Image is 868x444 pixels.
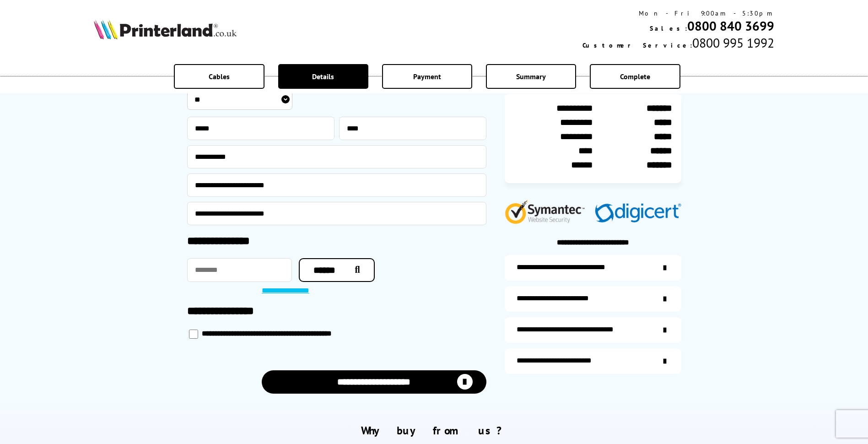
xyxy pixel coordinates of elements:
[687,17,774,34] a: 0800 840 3699
[209,72,230,81] span: Cables
[505,255,681,281] a: additional-ink
[582,9,774,17] div: Mon - Fri 9:00am - 5:30pm
[505,286,681,312] a: items-arrive
[650,24,687,32] span: Sales:
[413,72,441,81] span: Payment
[620,72,650,81] span: Complete
[94,19,237,39] img: Printerland Logo
[505,317,681,343] a: additional-cables
[516,72,546,81] span: Summary
[692,34,774,51] span: 0800 995 1992
[505,348,681,374] a: secure-website
[94,423,774,438] h2: Why buy from us?
[312,72,334,81] span: Details
[582,41,692,49] span: Customer Service:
